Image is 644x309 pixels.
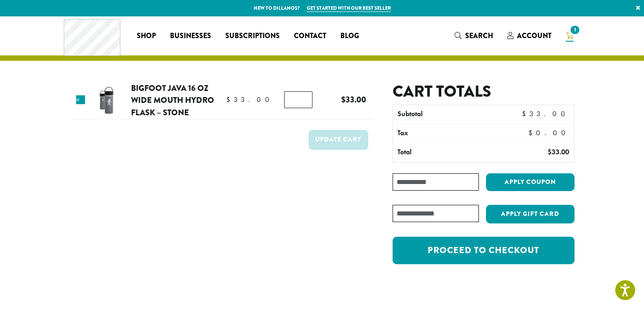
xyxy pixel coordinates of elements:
[548,147,551,156] span: $
[225,31,280,42] span: Subscriptions
[528,128,570,137] bdi: 0.00
[284,91,312,108] input: Product quantity
[393,143,501,162] th: Total
[393,105,501,124] th: Subtotal
[393,82,574,101] h2: Cart totals
[226,95,234,104] span: $
[94,86,123,115] img: Bigfoot Java 16 oz Wide Mouth Hydro Flask - Stone
[309,130,368,150] button: Update cart
[528,128,536,137] span: $
[170,31,211,42] span: Businesses
[130,29,163,43] a: Shop
[486,205,575,223] button: Apply Gift Card
[137,31,156,42] span: Shop
[340,31,359,42] span: Blog
[131,82,214,118] a: Bigfoot Java 16 oz Wide Mouth Hydro Flask – Stone
[307,4,391,12] a: Get started with our best seller
[294,31,326,42] span: Contact
[486,173,575,192] button: Apply coupon
[226,95,274,104] bdi: 33.00
[548,147,569,156] bdi: 33.00
[447,28,500,43] a: Search
[76,95,85,104] a: Remove this item
[341,94,366,106] bdi: 33.00
[393,237,574,264] a: Proceed to checkout
[522,109,529,118] span: $
[517,31,551,41] span: Account
[341,94,346,106] span: $
[569,24,581,36] span: 1
[465,31,493,41] span: Search
[522,109,569,118] bdi: 33.00
[393,124,521,143] th: Tax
